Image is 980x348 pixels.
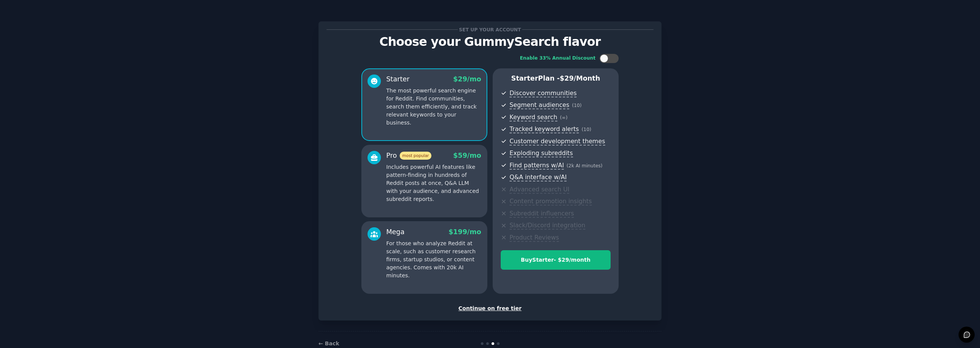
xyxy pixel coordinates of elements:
[510,197,592,206] span: Content promotion insights
[560,74,600,82] span: $ 29 /month
[572,103,581,108] span: ( 10 )
[510,149,573,157] span: Exploding subreddits
[581,127,591,132] span: ( 10 )
[400,152,432,160] span: most popular
[510,89,577,97] span: Discover communities
[510,234,559,242] span: Product Reviews
[510,101,569,109] span: Segment audiences
[327,35,653,49] p: Choose your GummySearch flavor
[510,186,569,194] span: Advanced search UI
[327,304,653,312] div: Continue on free tier
[501,74,611,83] p: Starter Plan -
[520,55,596,62] div: Enable 33% Annual Discount
[386,151,431,160] div: Pro
[386,74,410,84] div: Starter
[510,162,564,170] span: Find patterns w/AI
[501,250,611,270] button: BuyStarter- $29/month
[510,210,574,218] span: Subreddit influencers
[453,75,481,83] span: $ 29 /mo
[567,163,603,168] span: ( 2k AI minutes )
[510,138,605,146] span: Customer development themes
[386,227,405,237] div: Mega
[510,125,579,133] span: Tracked keyword alerts
[510,173,567,181] span: Q&A interface w/AI
[386,87,481,127] p: The most powerful search engine for Reddit. Find communities, search them efficiently, and track ...
[386,163,481,203] p: Includes powerful AI features like pattern-finding in hundreds of Reddit posts at once, Q&A LLM w...
[453,152,481,159] span: $ 59 /mo
[510,222,585,230] span: Slack/Discord integration
[449,228,481,236] span: $ 199 /mo
[560,115,568,120] span: ( ∞ )
[501,256,610,264] div: Buy Starter - $ 29 /month
[386,240,481,280] p: For those who analyze Reddit at scale, such as customer research firms, startup studios, or conte...
[458,26,523,34] span: Set up your account
[318,340,339,346] a: ← Back
[510,113,557,121] span: Keyword search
